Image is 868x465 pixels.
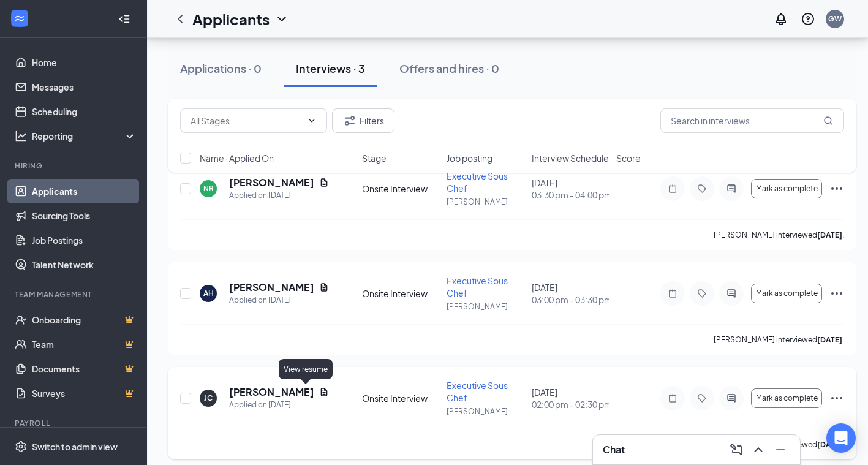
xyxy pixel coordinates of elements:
svg: Document [319,282,329,292]
div: View resume [279,359,333,379]
span: Job posting [447,152,492,164]
svg: ChevronDown [307,116,317,126]
div: Onsite Interview [362,287,439,300]
a: Scheduling [32,99,137,124]
svg: Ellipses [829,286,844,301]
h5: [PERSON_NAME] [229,385,314,399]
span: Score [616,152,641,164]
button: Mark as complete [751,388,822,408]
input: All Stages [191,114,302,127]
div: AH [203,288,214,298]
svg: ChevronLeft [173,12,187,26]
svg: ActiveChat [724,393,739,403]
svg: MagnifyingGlass [823,116,833,126]
p: [PERSON_NAME] [447,406,524,417]
a: Home [32,50,137,75]
h3: Chat [603,443,625,456]
svg: ChevronUp [751,442,766,457]
button: Minimize [771,440,790,459]
svg: ChevronDown [274,12,289,26]
div: Onsite Interview [362,392,439,404]
span: 03:00 pm - 03:30 pm [532,293,609,306]
div: NR [203,183,214,194]
a: Talent Network [32,252,137,277]
svg: Note [665,393,680,403]
div: Applied on [DATE] [229,189,329,202]
svg: Note [665,184,680,194]
div: Switch to admin view [32,440,118,453]
button: ChevronUp [749,440,768,459]
p: [PERSON_NAME] [447,301,524,312]
svg: WorkstreamLogo [13,12,26,25]
div: Applications · 0 [180,61,262,76]
button: Mark as complete [751,179,822,198]
span: Mark as complete [756,289,818,298]
svg: Settings [15,440,27,453]
button: ComposeMessage [726,440,746,459]
a: SurveysCrown [32,381,137,406]
button: Mark as complete [751,284,822,303]
div: [DATE] [532,386,609,410]
a: OnboardingCrown [32,308,137,332]
a: Messages [32,75,137,99]
div: Hiring [15,161,134,171]
div: Open Intercom Messenger [826,423,856,453]
a: DocumentsCrown [32,357,137,381]
svg: Collapse [118,13,130,25]
span: Stage [362,152,387,164]
svg: Ellipses [829,391,844,406]
svg: ComposeMessage [729,442,744,457]
a: Job Postings [32,228,137,252]
b: [DATE] [817,335,842,344]
svg: Note [665,289,680,298]
div: Offers and hires · 0 [399,61,499,76]
p: [PERSON_NAME] [447,197,524,207]
svg: Ellipses [829,181,844,196]
svg: ActiveChat [724,289,739,298]
div: Payroll [15,418,134,428]
svg: Filter [342,113,357,128]
svg: Analysis [15,130,27,142]
span: Name · Applied On [200,152,274,164]
h5: [PERSON_NAME] [229,281,314,294]
input: Search in interviews [660,108,844,133]
div: Applied on [DATE] [229,294,329,306]
div: JC [204,393,213,403]
svg: QuestionInfo [801,12,815,26]
div: GW [828,13,842,24]
span: Executive Sous Chef [447,380,508,403]
b: [DATE] [817,440,842,449]
svg: Document [319,387,329,397]
div: [DATE] [532,176,609,201]
svg: Minimize [773,442,788,457]
svg: Tag [695,289,709,298]
span: Mark as complete [756,184,818,193]
div: Onsite Interview [362,183,439,195]
div: Reporting [32,130,137,142]
span: Interview Schedule [532,152,609,164]
svg: Tag [695,184,709,194]
svg: Tag [695,393,709,403]
a: Applicants [32,179,137,203]
div: Interviews · 3 [296,61,365,76]
h1: Applicants [192,9,270,29]
span: 03:30 pm - 04:00 pm [532,189,609,201]
svg: Notifications [774,12,788,26]
b: [DATE] [817,230,842,240]
p: [PERSON_NAME] interviewed . [714,230,844,240]
p: [PERSON_NAME] interviewed . [714,335,844,345]
a: TeamCrown [32,332,137,357]
span: 02:00 pm - 02:30 pm [532,398,609,410]
svg: ActiveChat [724,184,739,194]
div: [DATE] [532,281,609,306]
button: Filter Filters [332,108,394,133]
div: Applied on [DATE] [229,399,329,411]
span: Mark as complete [756,394,818,403]
span: Executive Sous Chef [447,275,508,298]
div: Team Management [15,289,134,300]
a: Sourcing Tools [32,203,137,228]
